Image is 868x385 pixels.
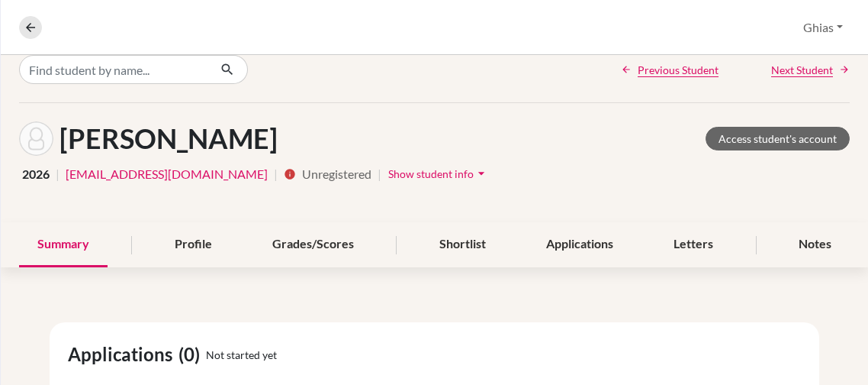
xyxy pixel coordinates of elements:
[156,222,230,267] div: Profile
[56,165,59,183] span: |
[474,166,489,181] i: arrow_drop_down
[178,341,206,368] span: (0)
[19,222,108,267] div: Summary
[254,222,372,267] div: Grades/Scores
[284,168,296,180] i: info
[655,222,731,267] div: Letters
[19,55,208,84] input: Find student by name...
[387,162,490,186] button: Show student infoarrow_drop_down
[378,165,381,183] span: |
[388,167,474,180] span: Show student info
[59,122,278,155] h1: [PERSON_NAME]
[796,13,850,42] button: Ghias
[22,165,50,183] span: 2026
[274,165,278,183] span: |
[528,222,632,267] div: Applications
[68,341,178,368] span: Applications
[621,62,719,78] a: Previous Student
[771,62,833,78] span: Next Student
[780,222,850,267] div: Notes
[66,165,268,183] a: [EMAIL_ADDRESS][DOMAIN_NAME]
[302,165,371,183] span: Unregistered
[706,127,850,150] a: Access student's account
[638,62,719,78] span: Previous Student
[206,347,277,363] span: Not started yet
[19,121,53,156] img: Muhammad bin Wasif's avatar
[421,222,504,267] div: Shortlist
[771,62,850,78] a: Next Student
